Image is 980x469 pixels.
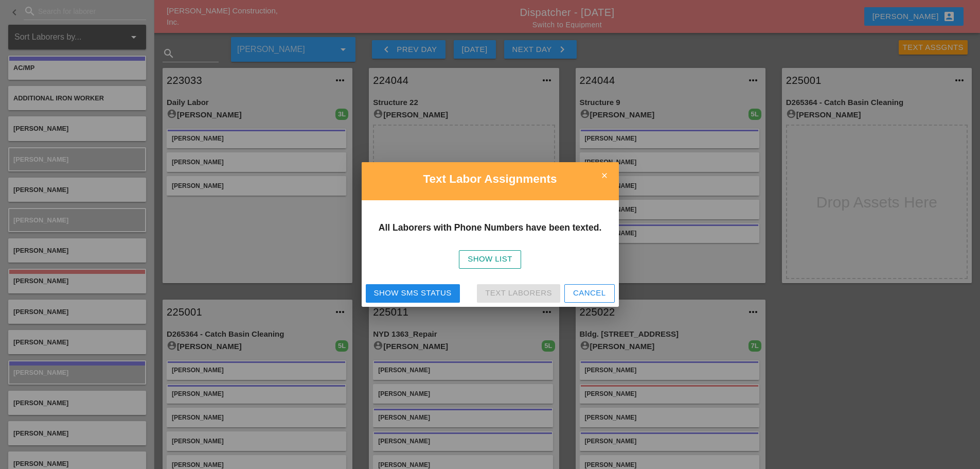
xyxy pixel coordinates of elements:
[468,253,512,265] div: Show List
[594,165,615,186] i: close
[459,250,521,269] button: Show List
[366,284,460,303] button: Show SMS Status
[370,170,611,188] h2: Text Labor Assignments
[374,287,452,299] div: Show SMS Status
[564,284,615,303] button: Cancel
[573,287,606,299] div: Cancel
[370,209,611,247] h3: All Laborers with Phone Numbers have been texted.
